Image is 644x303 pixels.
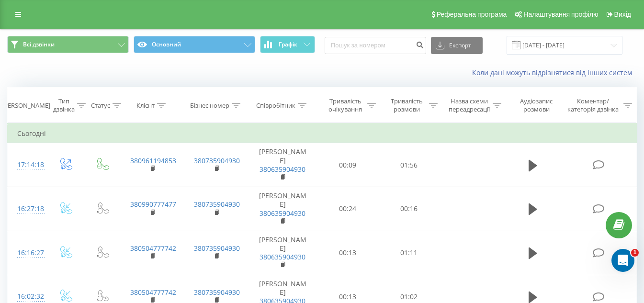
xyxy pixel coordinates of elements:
a: 380735904930 [194,244,240,253]
td: 00:13 [317,231,378,275]
div: Тривалість очікування [326,97,365,113]
div: Назва схеми переадресації [449,97,490,113]
td: 00:16 [378,187,440,231]
div: Коментар/категорія дзвінка [565,97,621,113]
span: Реферальна програма [437,11,507,18]
a: 380504777742 [130,244,176,253]
a: 380635904930 [260,209,305,218]
div: Аудіозапис розмови [512,97,560,113]
a: 380635904930 [260,165,305,174]
td: 01:56 [378,143,440,187]
a: 380735904930 [194,200,240,209]
input: Пошук за номером [325,37,426,54]
div: 16:16:27 [17,244,37,262]
a: Коли дані можуть відрізнятися вiд інших систем [472,68,637,77]
a: 380635904930 [260,252,305,261]
div: 16:27:18 [17,200,37,218]
button: Експорт [431,37,483,54]
span: Вихід [614,11,631,18]
span: Графік [279,41,297,48]
a: 380504777742 [130,288,176,297]
button: Основний [134,36,255,53]
button: Всі дзвінки [7,36,129,53]
td: 01:11 [378,231,440,275]
div: Бізнес номер [190,101,229,110]
a: 380735904930 [194,288,240,297]
div: 17:14:18 [17,156,37,174]
td: 00:24 [317,187,378,231]
div: Статус [91,101,110,110]
a: 380735904930 [194,156,240,165]
span: Всі дзвінки [23,41,55,48]
div: Тип дзвінка [53,97,75,113]
td: [PERSON_NAME] [248,231,317,275]
a: 380961194853 [130,156,176,165]
td: Сьогодні [8,124,637,143]
a: 380990777477 [130,200,176,209]
td: [PERSON_NAME] [248,187,317,231]
div: Клієнт [136,101,155,110]
button: Графік [260,36,315,53]
div: [PERSON_NAME] [2,101,50,110]
iframe: Intercom live chat [611,249,634,272]
td: [PERSON_NAME] [248,143,317,187]
span: 1 [631,249,639,257]
td: 00:09 [317,143,378,187]
span: Налаштування профілю [523,11,598,18]
div: Тривалість розмови [387,97,426,113]
div: Співробітник [256,101,295,110]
